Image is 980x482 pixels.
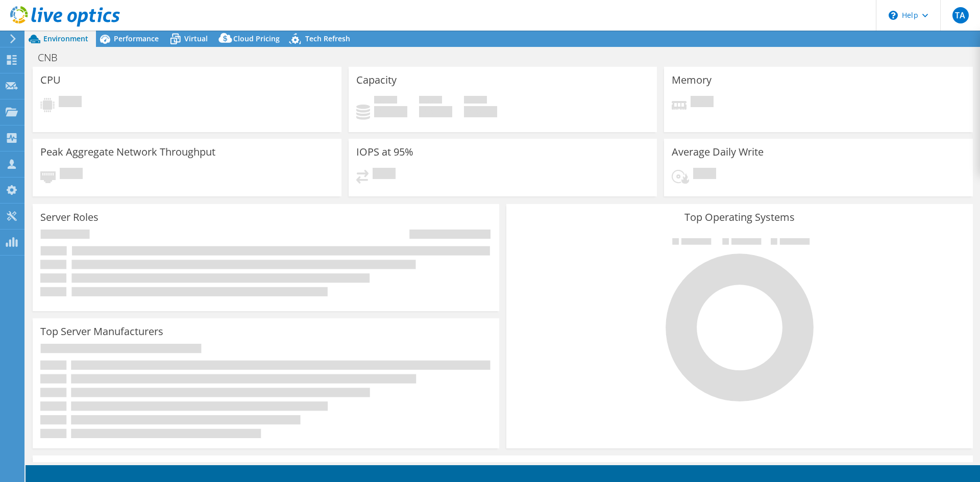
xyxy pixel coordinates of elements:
[305,34,350,43] span: Tech Refresh
[356,74,397,86] h3: Capacity
[514,212,965,223] h3: Top Operating Systems
[43,34,88,43] span: Environment
[40,212,99,223] h3: Server Roles
[374,96,397,106] span: Used
[691,96,714,110] span: Pending
[40,74,61,86] h3: CPU
[952,7,969,23] span: TA
[419,96,442,106] span: Free
[464,106,497,117] h4: 0 GiB
[233,34,280,43] span: Cloud Pricing
[59,96,82,110] span: Pending
[356,146,413,158] h3: IOPS at 95%
[374,106,407,117] h4: 0 GiB
[60,168,83,182] span: Pending
[419,106,452,117] h4: 0 GiB
[33,52,73,63] h1: CNB
[184,34,208,43] span: Virtual
[464,96,487,106] span: Total
[672,74,712,86] h3: Memory
[373,168,396,182] span: Pending
[40,326,163,337] h3: Top Server Manufacturers
[114,34,159,43] span: Performance
[889,11,898,20] svg: \n
[693,168,716,182] span: Pending
[672,146,764,158] h3: Average Daily Write
[40,146,215,158] h3: Peak Aggregate Network Throughput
